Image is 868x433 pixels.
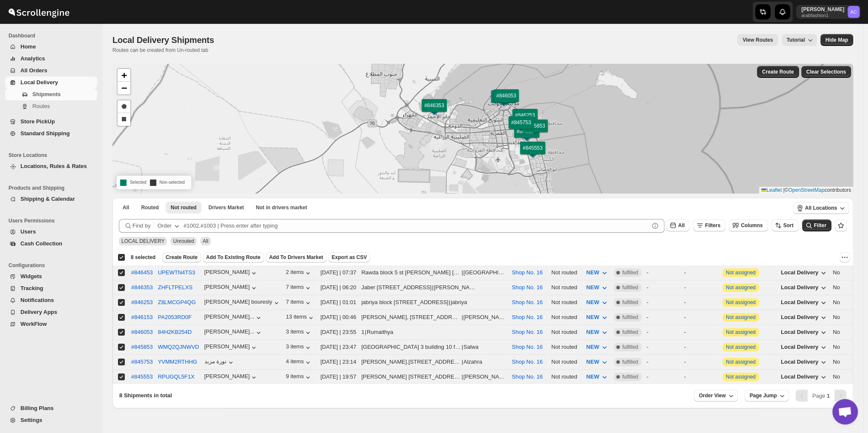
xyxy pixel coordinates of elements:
[158,329,192,335] button: 84H2KB254D
[726,285,756,291] button: Not assigned
[120,177,147,188] p: Selected
[361,283,431,292] div: Jaber [STREET_ADDRESS]
[119,392,172,399] span: 8 Shipments in total
[208,204,244,211] span: Drivers Market
[744,390,789,402] button: Page Jump
[5,318,97,330] button: WorkFlow
[112,35,214,45] span: Local Delivery Shipments
[833,358,868,366] div: No
[9,185,98,191] span: Products and Shipping
[141,204,158,211] span: Routed
[204,313,254,320] div: [PERSON_NAME]...
[121,238,164,244] span: LOCAL DELIVERY
[131,299,153,305] button: #846253
[131,344,153,350] button: #845853
[204,373,258,382] button: [PERSON_NAME]
[776,340,833,354] button: Local Delivery
[551,373,581,381] div: Not routed
[806,68,846,75] span: Clear Selections
[781,359,818,365] span: Local Delivery
[320,328,356,336] div: [DATE] | 23:55
[286,358,312,367] div: 4 items
[9,152,98,159] span: Store Locations
[286,299,312,307] div: 7 items
[286,328,312,337] div: 3 items
[361,283,506,292] div: |
[512,344,543,350] button: Shop No. 16
[361,268,461,277] div: Rawda block 5 st [PERSON_NAME] [GEOGRAPHIC_DATA]
[581,296,613,309] button: NEW
[131,269,153,276] div: #846453
[158,284,193,291] button: ZHFLTPELXS
[286,269,312,277] button: 2 items
[20,118,55,125] span: Store PickUp
[286,313,315,322] button: 13 items
[361,373,506,381] div: |
[204,269,258,277] button: [PERSON_NAME]
[512,269,543,276] button: Shop No. 16
[118,82,130,94] a: Zoom out
[726,270,756,276] button: Not assigned
[131,373,153,380] div: #845553
[131,359,153,365] div: #845753
[204,328,254,335] div: [PERSON_NAME]...
[286,373,312,382] div: 9 items
[361,328,364,336] div: 1
[158,359,197,365] button: YVMM2RTHHG
[184,219,649,233] input: #1002,#1003 | Press enter after typing
[776,370,833,384] button: Local Delivery
[497,97,510,106] img: Marker
[581,355,613,369] button: NEW
[757,66,799,78] button: Create Route
[20,297,54,303] span: Notifications
[684,358,717,366] div: -
[586,284,599,291] span: NEW
[783,187,785,193] span: |
[515,123,528,132] img: Marker
[832,399,858,424] a: Open chat
[801,6,844,13] p: [PERSON_NAME]
[463,358,482,366] div: Alzahra
[171,204,197,211] span: Not routed
[361,313,506,322] div: |
[361,373,461,381] div: [PERSON_NAME] [STREET_ADDRESS]
[158,344,199,350] button: WMQ2QJNWVD
[158,299,196,305] button: Z8LMCGP4QG
[833,328,868,336] div: No
[526,148,539,158] img: Marker
[801,66,851,78] button: Clear Selections
[788,187,825,193] a: OpenStreetMap
[131,314,153,320] div: #846153
[118,100,130,113] a: Draw a polygon
[286,284,312,292] button: 7 items
[20,405,54,411] span: Billing Plans
[581,325,613,339] button: NEW
[20,309,57,315] span: Delivery Apps
[121,83,127,93] span: −
[647,373,679,381] div: -
[761,187,782,193] a: Leaflet
[776,311,833,324] button: Local Delivery
[781,299,818,305] span: Local Delivery
[781,344,818,350] span: Local Delivery
[5,238,97,250] button: Cash Collection
[581,266,613,279] button: NEW
[512,314,543,320] button: Shop No. 16
[204,343,258,352] div: [PERSON_NAME]
[158,222,172,230] div: Order
[251,202,312,214] button: Un-claimable
[729,219,767,231] button: Columns
[586,359,599,365] span: NEW
[123,204,129,211] span: All
[7,1,71,23] img: ScrollEngine
[833,313,868,322] div: No
[622,284,638,291] span: fulfilled
[512,284,543,291] button: Shop No. 16
[622,359,638,365] span: fulfilled
[581,281,613,294] button: NEW
[776,325,833,339] button: Local Delivery
[131,284,153,291] button: #846353
[20,43,36,50] span: Home
[9,32,98,39] span: Dashboard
